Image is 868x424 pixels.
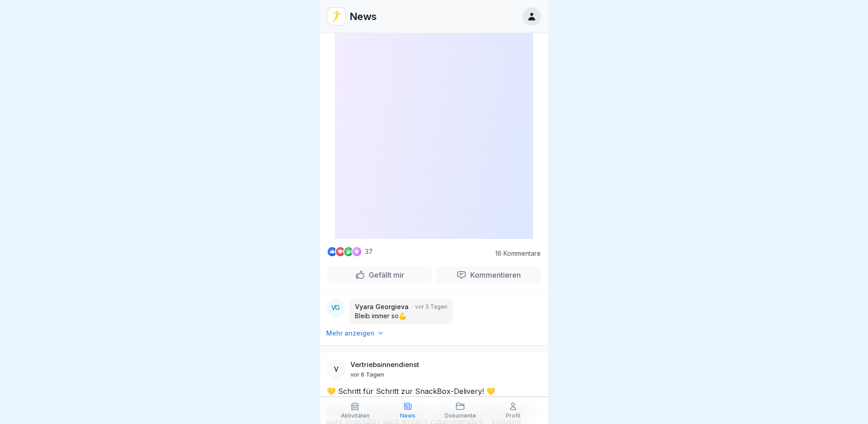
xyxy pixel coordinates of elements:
p: 16 Kommentare [491,250,541,257]
p: Profil [506,413,520,419]
p: Gefällt mir [365,270,404,279]
p: vor 3 Tagen [415,303,447,311]
p: Bleib immer so💪 [355,311,447,321]
p: Vertriebsinnendienst [350,361,419,369]
div: V [327,360,346,379]
p: Vyara Georgieva [355,302,409,311]
p: Aktivitäten [341,413,370,419]
div: VG [327,299,345,317]
img: vd4jgc378hxa8p7qw0fvrl7x.png [328,8,345,25]
p: Mehr anzeigen [326,329,375,338]
p: Dokumente [445,413,476,419]
p: vor 6 Tagen [350,371,384,378]
p: News [400,413,416,419]
p: 37 [365,248,373,255]
p: News [349,10,377,22]
p: Kommentieren [467,270,521,279]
